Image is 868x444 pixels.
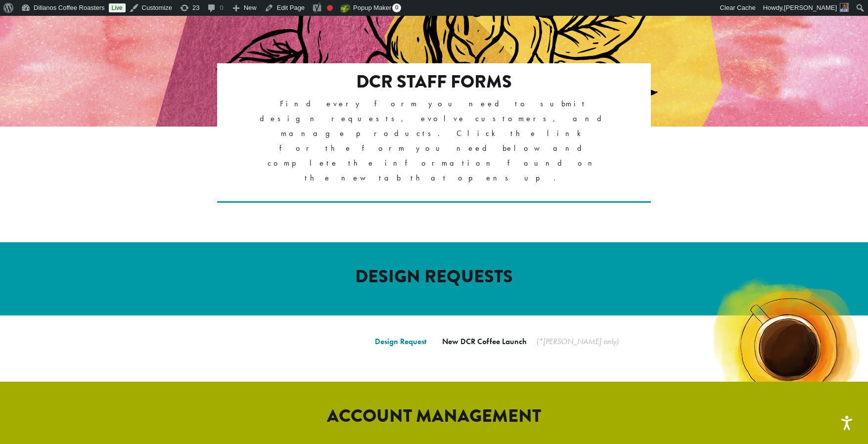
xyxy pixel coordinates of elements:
[109,3,126,12] a: Live
[260,96,608,185] p: Find every form you need to submit design requests, evolve customers, and manage products. Click ...
[442,336,527,347] a: New DCR Coffee Launch
[327,5,333,11] div: Focus keyphrase not set
[375,336,426,347] a: Design Request
[784,4,837,11] span: [PERSON_NAME]
[536,336,619,347] em: (*[PERSON_NAME] only)
[152,405,716,427] h2: ACCOUNT MANAGEMENT
[152,266,716,287] h2: DESIGN REQUESTS
[392,3,401,12] span: 0
[260,71,608,92] h2: DCR Staff Forms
